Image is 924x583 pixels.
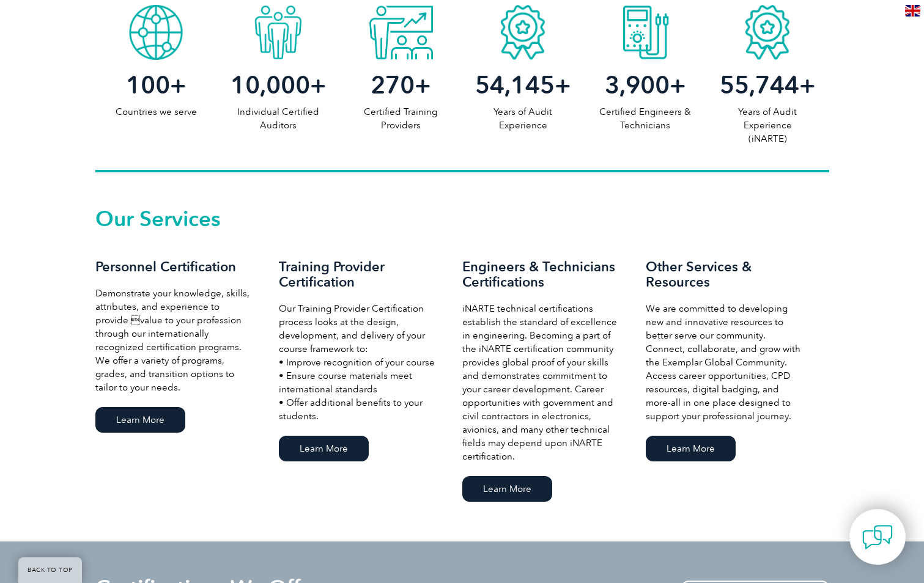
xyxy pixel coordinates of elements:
h3: Other Services & Resources [646,259,805,290]
a: Learn More [279,436,369,461]
p: iNARTE technical certifications establish the standard of excellence in engineering. Becoming a p... [462,302,621,463]
img: en [905,5,920,16]
p: Countries we serve [95,105,218,119]
h3: Training Provider Certification [279,259,438,290]
a: BACK TO TOP [18,557,82,583]
h2: + [584,75,706,95]
span: 100 [126,70,170,100]
h2: + [339,75,462,95]
h2: + [95,75,218,95]
span: 10,000 [231,70,310,100]
a: Learn More [646,436,736,461]
p: Certified Engineers & Technicians [584,105,706,132]
span: 54,145 [475,70,555,100]
h3: Personnel Certification [95,259,254,274]
h2: + [217,75,339,95]
h3: Engineers & Technicians Certifications [462,259,621,290]
a: Learn More [462,476,552,502]
p: Our Training Provider Certification process looks at the design, development, and delivery of you... [279,302,438,423]
h2: + [462,75,584,95]
h2: + [706,75,829,95]
p: Years of Audit Experience [462,105,584,132]
h2: Our Services [95,209,829,229]
span: 270 [371,70,415,100]
p: We are committed to developing new and innovative resources to better serve our community. Connec... [646,302,805,423]
p: Demonstrate your knowledge, skills, attributes, and experience to provide value to your professi... [95,287,254,394]
img: contact-chat.png [862,522,893,552]
p: Years of Audit Experience (iNARTE) [706,105,829,145]
span: 3,900 [605,70,670,100]
p: Certified Training Providers [339,105,462,132]
p: Individual Certified Auditors [217,105,339,132]
a: Learn More [95,407,185,433]
span: 55,744 [720,70,799,100]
